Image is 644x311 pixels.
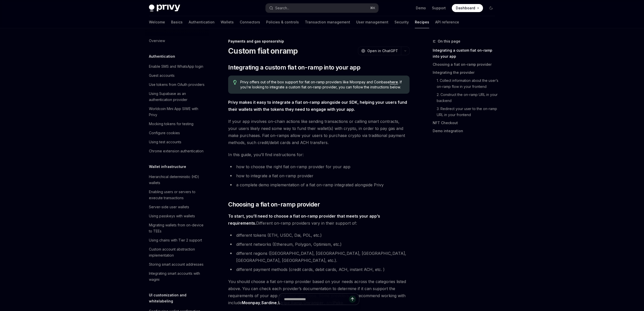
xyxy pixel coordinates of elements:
[149,222,206,234] div: Migrating wallets from on-device to TEEs
[228,46,298,55] h1: Custom fiat onramp
[145,212,209,221] a: Using passkeys with wallets
[433,77,499,91] a: 1. Collect information about the user’s on-ramp flow in your frontend
[228,214,380,226] strong: To start, you’ll need to choose a fiat on-ramp provider that meets your app’s requirements.
[432,6,446,11] a: Support
[149,139,181,145] div: Using test accounts
[228,213,410,227] span: Different on-ramp providers vary in their support of:
[228,39,410,44] div: Payments and gas sponsorship
[228,266,410,273] li: different payment methods (credit cards, debit cards, ACH, instant ACH, etc. )
[149,270,206,283] div: Integrating smart accounts with wagmi
[228,163,410,170] li: how to choose the right fiat on-ramp provider for your app
[149,106,206,118] div: Worldcoin Mini App SIWE with Privy
[266,16,299,28] a: Policies & controls
[228,172,410,179] li: how to integrate a fiat on-ramp provider
[149,213,195,219] div: Using passkeys with wallets
[228,181,410,188] li: a complete demo implementation of a fiat on-ramp integrated alongside Privy
[149,174,206,186] div: Hierarchical deterministic (HD) wallets
[433,91,499,105] a: 2. Construct the on-ramp URL in your backend
[145,269,209,284] a: Integrating smart accounts with wagmi
[228,250,410,264] li: different regions ([GEOGRAPHIC_DATA], [GEOGRAPHIC_DATA], [GEOGRAPHIC_DATA], [GEOGRAPHIC_DATA], [G...
[452,4,483,12] a: Dashboard
[145,202,209,212] a: Server-side user wallets
[149,292,209,304] h5: UI customization and whitelabeling
[149,261,204,267] div: Storing smart account addresses
[435,16,459,28] a: API reference
[145,137,209,147] a: Using test accounts
[149,189,206,201] div: Enabling users or servers to execute transactions
[145,71,209,80] a: Guest accounts
[370,6,375,10] span: ⌘ K
[149,5,180,12] img: dark logo
[145,245,209,260] a: Custom account abstraction implementation
[433,60,499,68] a: Choosing a fiat on-ramp provider
[145,128,209,137] a: Configure cookies
[149,204,189,210] div: Server-side user wallets
[415,16,429,28] a: Recipes
[171,16,183,28] a: Basics
[228,232,410,239] li: different tokens (ETH, USDC, Dai, POL, etc.)
[145,36,209,45] a: Overview
[240,16,260,28] a: Connectors
[145,89,209,104] a: Using Supabase as an authentication provider
[349,296,356,303] button: Send message
[228,100,407,112] strong: Privy makes it easy to integrate a fiat on-ramp alongside our SDK, helping your users fund their ...
[149,63,203,70] div: Enable SMS and WhatsApp login
[145,221,209,236] a: Migrating wallets from on-device to TEEs
[149,164,186,170] h5: Wallet infrastructure
[149,16,165,28] a: Welcome
[305,16,350,28] a: Transaction management
[228,118,410,146] span: If your app involves on-chain actions like sending transactions or calling smart contracts, your ...
[149,246,206,258] div: Custom account abstraction implementation
[284,294,349,305] input: Ask a question...
[149,82,205,88] div: Use tokens from OAuth providers
[228,200,320,209] span: Choosing a fiat on-ramp provider
[228,151,410,158] span: In this guide, you’ll find instructions for:
[358,47,401,55] button: Open in ChatGPT
[189,16,215,28] a: Authentication
[149,130,180,136] div: Configure cookies
[145,80,209,89] a: Use tokens from OAuth providers
[149,38,165,44] div: Overview
[433,105,499,119] a: 3. Redirect your user to the on-ramp URL in your frontend
[233,80,237,85] svg: Tip
[367,48,398,53] span: Open in ChatGPT
[487,4,495,12] button: Toggle dark mode
[221,16,234,28] a: Wallets
[149,91,206,103] div: Using Supabase as an authentication provider
[149,121,193,127] div: Mocking tokens for testing
[456,6,475,11] span: Dashboard
[228,278,410,306] span: You should choose a fiat on-ramp provider based on your needs across the categories listed above....
[433,68,499,77] a: Integrating the provider
[145,236,209,245] a: Using chains with Tier 2 support
[416,6,426,11] a: Demo
[145,172,209,187] a: Hierarchical deterministic (HD) wallets
[145,62,209,71] a: Enable SMS and WhatsApp login
[149,237,202,243] div: Using chains with Tier 2 support
[240,80,405,90] span: Privy offers out of the box support for fiat on-ramp providers like Moonpay and Coinbase . If you...
[145,260,209,269] a: Storing smart account addresses
[275,5,289,11] div: Search...
[433,127,499,135] a: Demo integration
[228,63,360,72] span: Integrating a custom fiat on-ramp into your app
[149,148,204,154] div: Chrome extension authentication
[390,80,398,84] a: here
[356,16,388,28] a: User management
[266,4,378,13] button: Search...⌘K
[433,46,499,60] a: Integrating a custom fiat on-ramp into your app
[149,73,175,79] div: Guest accounts
[145,187,209,202] a: Enabling users or servers to execute transactions
[149,53,175,59] h5: Authentication
[228,241,410,248] li: different networks (Ethereum, Polygon, Optimism, etc.)
[433,119,499,127] a: NFT Checkout
[145,104,209,119] a: Worldcoin Mini App SIWE with Privy
[145,119,209,128] a: Mocking tokens for testing
[438,38,460,44] span: On this page
[394,16,409,28] a: Security
[145,147,209,156] a: Chrome extension authentication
